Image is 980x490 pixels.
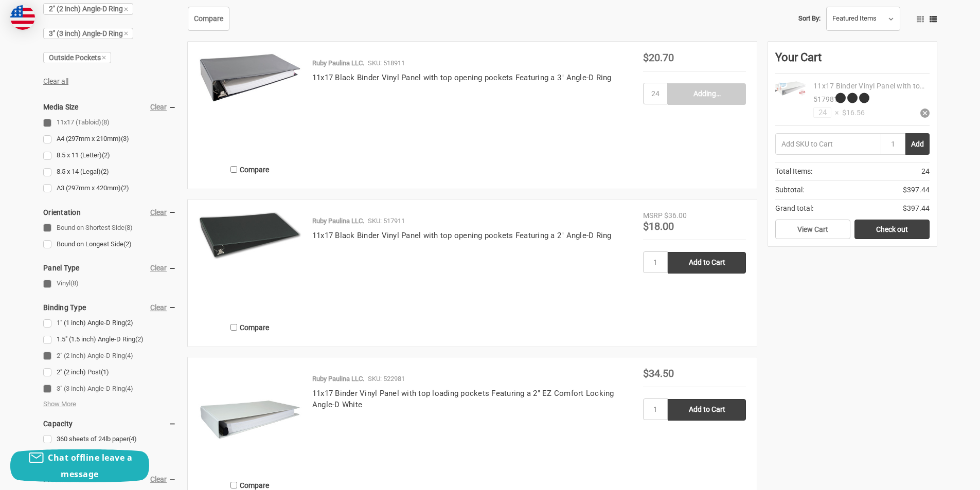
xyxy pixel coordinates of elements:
a: Clear [150,264,167,272]
span: (1) [101,368,109,376]
button: Add [905,133,930,155]
a: 11x17 Black Binder Vinyl Panel with top opening pockets Featuring a 2" Angle-D Ring [199,210,301,313]
a: 8.5 x 11 (Letter) [43,149,176,162]
input: Compare [230,166,237,173]
span: $397.44 [903,185,930,195]
p: Ruby Paulina LLC. [312,216,364,226]
input: Add SKU to Cart [775,133,881,155]
label: Compare [199,161,301,178]
span: 24 [921,166,930,177]
span: $36.00 [664,211,687,220]
div: MSRP [643,210,663,221]
button: Chat offline leave a message [10,449,149,482]
a: A3 (297mm x 420mm) [43,182,176,195]
a: 2" (2 inch) Angle-D Ring [43,349,176,363]
span: Total Items: [775,166,812,177]
a: Compare [188,7,229,31]
span: (2) [102,151,110,159]
span: (8) [101,118,110,126]
div: Your Cart [775,49,930,74]
input: Add to Cart [668,252,746,274]
a: Vinyl [43,277,176,291]
span: Show More [43,399,76,409]
a: 11x17 Black Binder Vinyl Panel with top opening pockets Featuring a 2" Angle-D Ring [312,231,612,240]
a: A4 (297mm x 210mm) [43,132,176,146]
span: × [831,107,839,118]
span: (2) [125,319,133,326]
h5: Binding Type [43,301,176,314]
a: Clear [150,208,167,216]
input: Compare [230,324,237,331]
a: 360 sheets of 24lb paper [43,432,176,446]
input: Adding… [668,83,746,105]
a: 3" (3 inch) Angle-D Ring [43,382,176,396]
img: 11x17 Binder Vinyl Panel with top opening pockets Featuring a 2" Angle-D Ring White [775,81,806,96]
a: 2" (2 inch) Angle-D Ring [43,3,133,14]
span: $397.44 [903,203,930,214]
img: 11x17 Black Binder Vinyl Panel with top opening pockets Featuring a 3" Angle-D Ring [199,52,301,103]
a: Bound on Longest Side [43,238,176,251]
span: Chat offline leave a message [48,452,132,480]
a: Clear all [43,77,68,85]
a: Outside Pockets [43,52,111,63]
h5: Capacity [43,418,176,430]
label: Compare [199,319,301,336]
a: Clear [150,103,167,111]
a: View Cart [775,220,850,239]
p: SKU: 518911 [368,58,405,68]
a: 2" (2 inch) Post [43,366,176,379]
img: 11x17 Black Binder Vinyl Panel with top opening pockets Featuring a 2" Angle-D Ring [199,210,301,261]
a: 11x17 (Tabloid) [43,116,176,130]
a: Clear [150,303,167,312]
a: 11x17 Binder Vinyl Panel with to… [813,82,924,90]
span: (3) [121,135,129,142]
a: Bound on Shortest Side [43,221,176,235]
p: Ruby Paulina LLC. [312,374,364,384]
span: Grand total: [775,203,813,214]
span: (2) [101,168,109,175]
span: $34.50 [643,367,674,379]
span: (2) [135,335,144,343]
span: (4) [125,352,133,359]
a: 1" (1 inch) Angle-D Ring [43,316,176,330]
input: Add to Cart [668,399,746,421]
a: 11x17 Black Binder Vinyl Panel with top opening pockets Featuring a 3" Angle-D Ring [199,52,301,155]
img: 11x17 Binder Vinyl Panel with top loading pockets Featuring a 2" EZ Comfort Locking Angle-D White [199,368,301,471]
h5: Media Size [43,101,176,113]
p: SKU: 517911 [368,216,405,226]
a: 1.5" (1.5 inch) Angle-D Ring [43,333,176,347]
h5: Panel Type [43,262,176,274]
input: Compare [230,482,237,488]
a: 11x17 Binder Vinyl Panel with top loading pockets Featuring a 2" EZ Comfort Locking Angle-D White [312,389,614,410]
label: Sort By: [798,11,821,26]
span: (2) [123,240,132,248]
span: $20.70 [643,51,674,64]
span: (4) [125,385,133,392]
p: SKU: 522981 [368,374,405,384]
span: 517981 [813,95,838,103]
a: 3" (3 inch) Angle-D Ring [43,28,133,39]
a: 8.5 x 14 (Legal) [43,165,176,179]
a: 11x17 Black Binder Vinyl Panel with top opening pockets Featuring a 3" Angle-D Ring [312,73,612,82]
a: Check out [854,220,930,239]
span: (2) [121,184,129,192]
span: Subtotal: [775,185,804,195]
h5: Orientation [43,206,176,219]
span: (8) [124,224,133,231]
span: (4) [129,435,137,443]
span: $18.00 [643,220,674,232]
img: duty and tax information for United States [10,5,35,30]
span: (8) [70,279,79,287]
p: Ruby Paulina LLC. [312,58,364,68]
a: Clear [150,475,167,483]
